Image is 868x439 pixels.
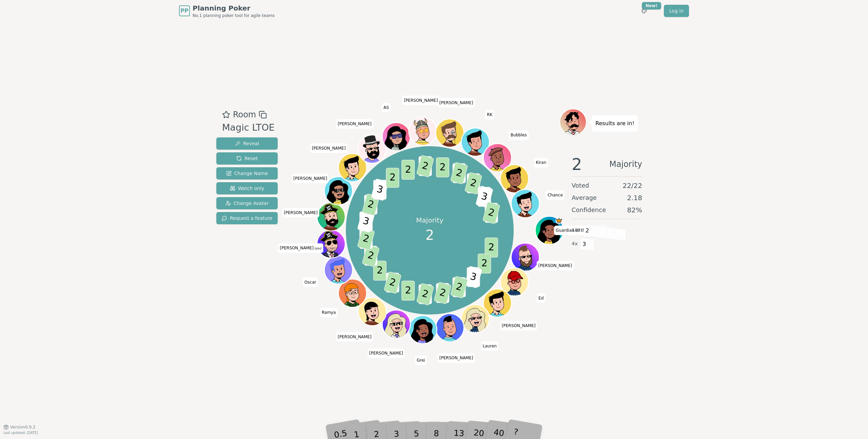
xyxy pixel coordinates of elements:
span: Click to change your name [336,332,373,342]
span: 2 [402,281,415,301]
span: Click to change your name [546,190,565,200]
span: Click to change your name [310,144,348,153]
span: 2 [426,225,434,245]
span: 2 [362,245,380,267]
div: New! [642,2,661,9]
a: Log in [664,5,689,17]
span: Last updated: [DATE] [3,431,38,435]
span: 3 [476,186,494,208]
span: Click to change your name [415,356,427,365]
span: 2 [357,228,375,250]
p: Majority [416,215,443,225]
span: Change Avatar [225,200,269,207]
span: Click to change your name [320,308,338,317]
span: 2 [386,168,399,188]
span: 2 [482,202,500,225]
span: Click to change your name [500,321,537,330]
span: Guardian of the Backlog is the host [556,217,563,224]
span: Watch only [230,185,264,192]
span: Click to change your name [336,119,373,129]
span: Click to change your name [282,208,319,217]
span: Click to change your name [438,353,475,363]
span: Click to change your name [438,98,475,108]
span: Reveal [235,140,259,147]
span: Click to change your name [537,261,574,270]
span: 22 / 22 [623,181,642,190]
span: Majority [609,156,642,172]
span: Room [233,109,256,121]
span: Confidence [572,205,606,215]
span: Click to change your name [368,348,405,358]
span: Request a feature [222,215,272,222]
button: Change Avatar [216,197,278,209]
span: (you) [314,247,322,250]
div: Magic LTOE [222,121,275,135]
span: 2 [450,276,468,299]
span: 2 [402,160,415,180]
button: Watch only [216,182,278,194]
a: PPPlanning PokerNo.1 planning poker tool for agile teams [179,3,275,18]
span: 2.18 [627,193,642,203]
span: Change Name [226,170,268,177]
span: Click to change your name [485,110,494,119]
span: 2 [434,282,452,305]
span: Click to change your name [509,130,529,140]
button: Reveal [216,137,278,150]
span: 2 [416,283,434,306]
span: 3 [580,238,588,250]
button: New! [638,5,650,17]
span: Click to change your name [382,103,391,112]
span: 2 [384,271,402,294]
span: Voted [572,181,589,190]
span: Average [572,193,597,203]
span: 3 [371,178,389,201]
span: Click to change your name [278,243,323,253]
button: Version0.9.2 [3,424,36,430]
span: Version 0.9.2 [10,424,36,430]
span: 2 [450,162,468,185]
span: 2 [572,156,582,172]
span: Click to change your name [292,174,329,183]
span: 2 [436,158,449,178]
span: 4 x [572,240,578,248]
span: 2 [485,238,498,258]
span: Click to change your name [534,158,548,167]
button: Reset [216,152,278,165]
span: Reset [236,155,258,162]
span: 3 [357,210,375,233]
span: 2 [584,225,591,236]
span: 82 % [627,205,642,215]
span: 2 [362,193,380,216]
button: Click to change your avatar [318,231,344,257]
span: Click to change your name [303,278,318,287]
span: Planning Poker [193,3,275,13]
span: 2 [465,172,482,195]
span: PP [180,7,188,15]
button: Add as favourite [222,109,230,121]
span: 18 x [572,227,581,234]
button: Request a feature [216,212,278,224]
span: 2 [478,254,491,274]
span: 2 [416,155,434,178]
button: Change Name [216,167,278,179]
span: Click to change your name [481,341,498,351]
span: Click to change your name [554,226,607,235]
span: Click to change your name [402,96,439,105]
span: Click to change your name [537,293,545,303]
span: No.1 planning poker tool for agile teams [193,13,275,18]
p: Results are in! [595,119,634,128]
span: 3 [465,266,482,289]
span: 2 [373,261,387,281]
